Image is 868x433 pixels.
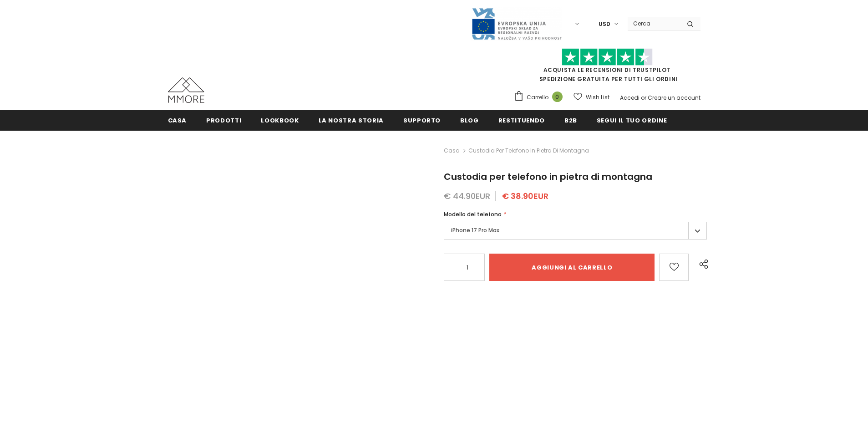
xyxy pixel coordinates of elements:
span: supporto [403,116,441,125]
input: Search Site [628,17,680,30]
span: Custodia per telefono in pietra di montagna [468,145,589,156]
span: Lookbook [261,116,299,125]
span: B2B [564,116,577,125]
span: Carrello [527,93,548,102]
a: Casa [168,110,187,130]
span: Restituendo [498,116,545,125]
span: € 38.90EUR [502,190,548,202]
span: Modello del telefono [444,210,502,218]
a: Casa [444,145,460,156]
a: Lookbook [261,110,299,130]
span: Custodia per telefono in pietra di montagna [444,170,652,183]
span: SPEDIZIONE GRATUITA PER TUTTI GLI ORDINI [514,52,700,83]
img: Fidati di Pilot Stars [562,48,653,66]
span: La nostra storia [319,116,384,125]
a: B2B [564,110,577,130]
a: Restituendo [498,110,545,130]
a: Creare un account [648,94,700,102]
a: Prodotti [206,110,241,130]
span: 0 [552,92,563,102]
a: Javni Razpis [471,20,562,27]
a: supporto [403,110,441,130]
a: Acquista le recensioni di TrustPilot [543,66,671,74]
a: Accedi [620,94,640,102]
span: Blog [460,116,479,125]
a: Blog [460,110,479,130]
a: La nostra storia [319,110,384,130]
span: Prodotti [206,116,241,125]
img: Casi MMORE [168,77,204,103]
a: Segui il tuo ordine [597,110,667,130]
span: or [641,94,646,102]
span: Wish List [586,93,609,102]
img: Javni Razpis [471,7,562,41]
a: Wish List [574,89,609,105]
span: USD [599,20,610,29]
span: Casa [168,116,187,125]
label: iPhone 17 Pro Max [444,222,707,239]
input: Aggiungi al carrello [489,254,655,281]
span: Segui il tuo ordine [597,116,667,125]
span: € 44.90EUR [444,190,490,202]
a: Carrello 0 [514,91,567,104]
